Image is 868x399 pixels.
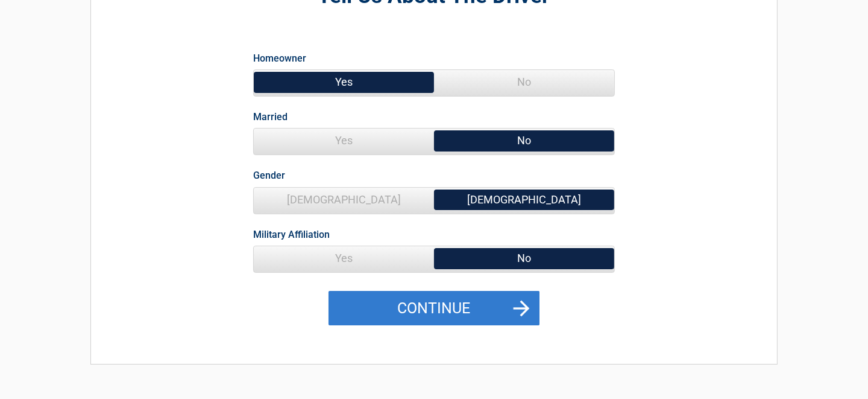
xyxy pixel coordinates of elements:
span: No [434,129,614,153]
button: Continue [329,291,539,326]
span: Yes [254,129,434,153]
span: No [434,70,614,94]
span: [DEMOGRAPHIC_DATA] [434,188,614,212]
label: Married [253,109,288,125]
span: Yes [254,70,434,94]
span: Yes [254,246,434,270]
label: Gender [253,167,285,184]
span: [DEMOGRAPHIC_DATA] [254,188,434,212]
label: Homeowner [253,50,306,66]
span: No [434,246,614,270]
label: Military Affiliation [253,226,330,243]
